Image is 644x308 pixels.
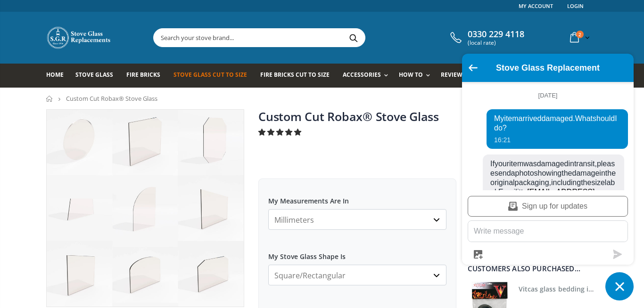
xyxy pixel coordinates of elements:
span: How To [399,71,423,79]
span: Fire Bricks Cut To Size [260,71,330,79]
a: Fire Bricks [126,64,167,88]
span: Fire Bricks [126,71,160,79]
a: 0330 229 4118 (local rate) [448,29,524,46]
span: 0330 229 4118 [468,29,524,40]
span: (local rate) [468,40,524,46]
span: 2 [576,31,584,38]
inbox-online-store-chat: Shopify online store chat [459,54,636,300]
span: 4.94 stars [258,127,303,137]
a: Custom Cut Robax® Stove Glass [258,108,439,124]
button: Search [343,29,364,47]
span: Accessories [343,71,381,79]
a: How To [399,64,435,88]
input: Search your stove brand... [154,29,471,47]
img: Stove Glass Replacement [46,26,112,49]
a: Stove Glass [75,64,120,88]
span: Custom Cut Robax® Stove Glass [66,94,157,103]
label: My Measurements Are In [268,188,446,205]
label: My Stove Glass Shape Is [268,244,446,261]
a: Stove Glass Cut To Size [173,64,254,88]
span: Reviews [441,71,466,79]
span: Home [46,71,64,79]
span: Stove Glass Cut To Size [173,71,247,79]
a: 2 [566,28,592,47]
a: Home [46,96,53,102]
img: stove_glass_made_to_measure_800x_crop_center.jpg [47,110,244,307]
a: Fire Bricks Cut To Size [260,64,337,88]
a: Accessories [343,64,393,88]
span: Stove Glass [75,71,113,79]
a: Home [46,64,71,88]
a: Reviews [441,64,473,88]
